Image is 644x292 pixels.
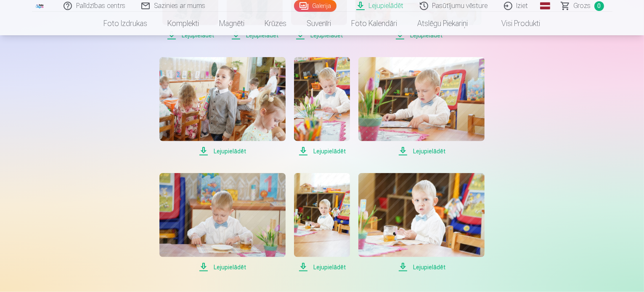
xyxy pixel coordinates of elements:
span: Lejupielādēt [294,146,350,156]
span: Lejupielādēt [159,262,286,272]
a: Lejupielādēt [358,57,485,156]
a: Atslēgu piekariņi [408,12,478,35]
a: Lejupielādēt [294,173,350,272]
span: Lejupielādēt [294,262,350,272]
a: Foto izdrukas [94,12,158,35]
a: Magnēti [209,12,255,35]
a: Suvenīri [297,12,342,35]
span: Lejupielādēt [159,146,286,156]
a: Visi produkti [478,12,551,35]
a: Lejupielādēt [358,173,485,272]
a: Krūzes [255,12,297,35]
span: Lejupielādēt [358,146,485,156]
a: Lejupielādēt [159,57,286,156]
span: 0 [594,1,604,11]
a: Foto kalendāri [342,12,408,35]
span: Lejupielādēt [358,262,485,272]
a: Lejupielādēt [294,57,350,156]
img: /fa1 [35,3,45,8]
a: Komplekti [158,12,209,35]
span: Grozs [574,1,591,11]
a: Lejupielādēt [159,173,286,272]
